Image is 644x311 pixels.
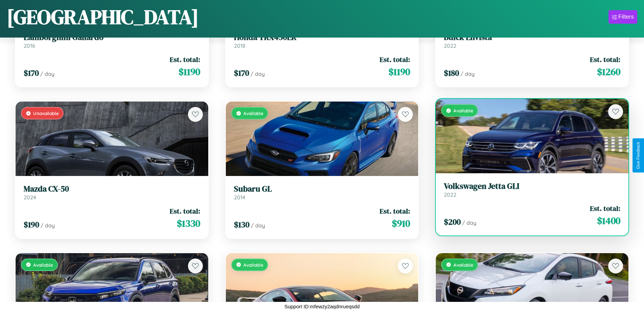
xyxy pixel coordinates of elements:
p: Support ID: mfewzy2aqdnrueqsdd [284,302,360,311]
h3: Subaru GL [234,184,410,194]
a: Lamborghini Gallardo2016 [24,32,200,49]
span: Unavailable [33,110,59,116]
span: / day [41,222,55,229]
span: $ 200 [444,216,461,227]
span: Available [453,262,473,268]
h3: Mazda CX-50 [24,184,200,194]
span: Est. total: [170,54,200,64]
span: Available [243,110,263,116]
span: Available [243,262,263,268]
span: $ 190 [24,219,39,230]
span: Available [453,108,473,113]
span: 2014 [234,194,245,201]
span: $ 170 [234,67,249,79]
span: Available [33,262,53,268]
a: Buick Envista2022 [444,32,620,49]
h3: Honda TRX450ER [234,32,410,42]
span: $ 1190 [178,65,200,79]
div: Give Feedback [636,142,641,169]
span: / day [251,70,265,77]
button: Filters [609,10,637,24]
span: Est. total: [590,54,620,64]
a: Honda TRX450ER2018 [234,32,410,49]
h3: Lamborghini Gallardo [24,32,200,42]
span: $ 170 [24,67,39,79]
span: $ 1330 [177,217,200,230]
span: Est. total: [380,206,410,216]
span: / day [460,70,475,77]
div: Filters [618,14,634,20]
span: $ 1400 [597,214,620,227]
span: $ 1190 [388,65,410,79]
span: $ 910 [392,217,410,230]
h3: Buick Envista [444,32,620,42]
span: Est. total: [380,54,410,64]
span: $ 1260 [597,65,620,79]
span: / day [462,219,476,226]
span: 2024 [24,194,36,201]
span: 2022 [444,42,456,49]
span: 2018 [234,42,245,49]
a: Mazda CX-502024 [24,184,200,201]
span: Est. total: [590,203,620,213]
a: Volkswagen Jetta GLI2022 [444,181,620,198]
span: / day [40,70,54,77]
span: $ 180 [444,67,459,79]
h1: [GEOGRAPHIC_DATA] [7,3,199,31]
h3: Volkswagen Jetta GLI [444,181,620,191]
span: $ 130 [234,219,249,230]
span: / day [251,222,265,229]
span: 2016 [24,42,35,49]
span: Est. total: [170,206,200,216]
span: 2022 [444,191,456,198]
a: Subaru GL2014 [234,184,410,201]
